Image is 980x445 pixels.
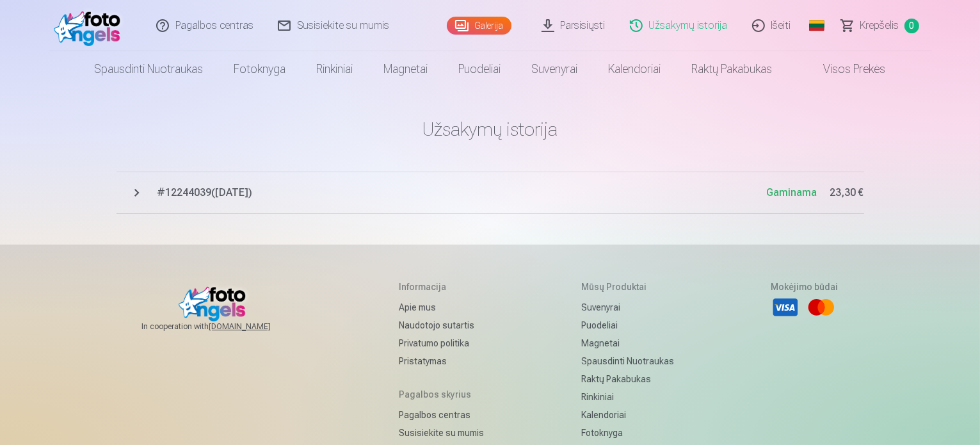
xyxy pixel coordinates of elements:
[209,321,301,332] a: [DOMAIN_NAME]
[141,321,301,332] span: In cooperation with
[399,406,484,424] a: Pagalbos centras
[593,51,677,87] a: Kalendoriai
[79,51,219,87] a: Spausdinti nuotraukas
[399,352,484,370] a: Pristatymas
[581,334,674,352] a: Magnetai
[904,19,919,33] span: 0
[771,293,799,321] li: Visa
[830,185,864,200] span: 23,30 €
[788,51,901,87] a: Visos prekės
[399,280,484,293] h5: Informacija
[581,424,674,442] a: Fotoknyga
[399,388,484,401] h5: Pagalbos skyrius
[399,316,484,334] a: Naudotojo sutartis
[517,51,593,87] a: Suvenyrai
[581,406,674,424] a: Kalendoriai
[116,118,864,141] h1: Užsakymų istorija
[399,298,484,316] a: Apie mus
[54,5,127,46] img: /fa2
[860,18,899,33] span: Krepšelis
[369,51,444,87] a: Magnetai
[771,280,839,293] h5: Mokėjimo būdai
[581,316,674,334] a: Puodeliai
[301,51,369,87] a: Rinkiniai
[399,424,484,442] a: Susisiekite su mumis
[677,51,788,87] a: Raktų pakabukas
[219,51,301,87] a: Fotoknyga
[807,293,835,321] li: Mastercard
[447,17,511,35] a: Galerija
[444,51,517,87] a: Puodeliai
[581,280,674,293] h5: Mūsų produktai
[157,185,767,200] span: # 12244039 ( [DATE] )
[116,172,864,214] button: #12244039([DATE])Gaminama23,30 €
[399,334,484,352] a: Privatumo politika
[581,370,674,388] a: Raktų pakabukas
[581,298,674,316] a: Suvenyrai
[581,352,674,370] a: Spausdinti nuotraukas
[767,186,817,198] span: Gaminama
[581,388,674,406] a: Rinkiniai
